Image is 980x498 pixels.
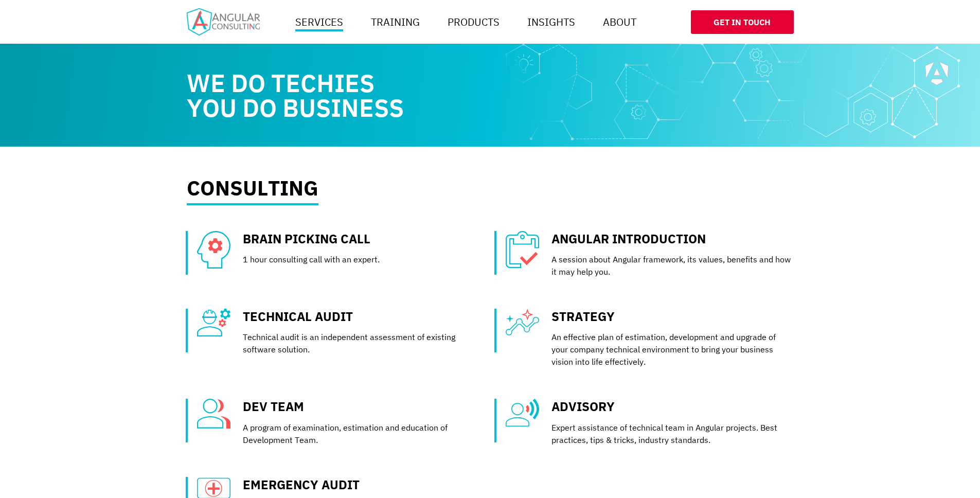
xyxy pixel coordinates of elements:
h1: We do techies you do business [187,70,588,120]
a: Emergency Audit [243,476,360,493]
a: Get In Touch [691,10,794,34]
a: Brain Picking Call [243,230,370,247]
a: Services [291,12,347,32]
a: Angular Introduction [551,230,706,247]
a: Technical Audit [243,308,353,325]
a: Insights [523,12,579,32]
a: About [599,12,640,32]
h2: Consulting [187,177,318,205]
a: Strategy [551,308,615,325]
a: Advisory [551,398,615,415]
a: Dev Team [243,398,304,415]
a: Training [367,12,424,32]
a: Products [443,12,504,32]
img: Home [187,8,260,35]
